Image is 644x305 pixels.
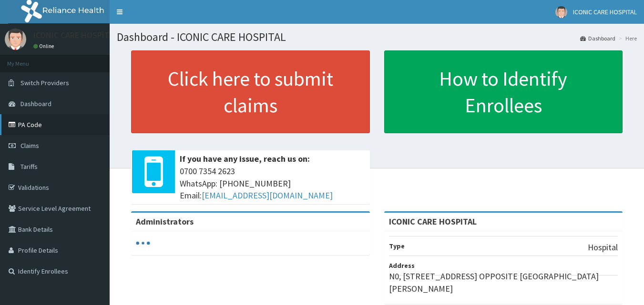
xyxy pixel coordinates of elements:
[20,162,38,171] span: Tariffs
[20,141,39,150] span: Claims
[20,99,51,108] span: Dashboard
[131,50,370,133] a: Click here to submit claims
[33,31,118,39] p: ICONIC CARE HOSPITAL
[573,8,637,16] span: ICONIC CARE HOSPITAL
[555,6,567,18] img: User Image
[5,29,26,50] img: User Image
[389,261,415,270] b: Address
[136,236,150,250] svg: audio-loading
[616,34,637,42] li: Here
[389,216,477,227] strong: ICONIC CARE HOSPITAL
[20,79,69,87] span: Switch Providers
[384,50,623,133] a: How to Identify Enrollees
[136,216,194,227] b: Administrators
[588,241,618,254] p: Hospital
[580,34,615,42] a: Dashboard
[389,242,405,250] b: Type
[389,270,618,295] p: N0, [STREET_ADDRESS] OPPOSITE [GEOGRAPHIC_DATA][PERSON_NAME]
[117,31,637,43] h1: Dashboard - ICONIC CARE HOSPITAL
[180,165,365,202] span: 0700 7354 2623 WhatsApp: [PHONE_NUMBER] Email:
[180,153,310,164] b: If you have any issue, reach us on:
[202,190,333,201] a: [EMAIL_ADDRESS][DOMAIN_NAME]
[33,43,56,49] a: Online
